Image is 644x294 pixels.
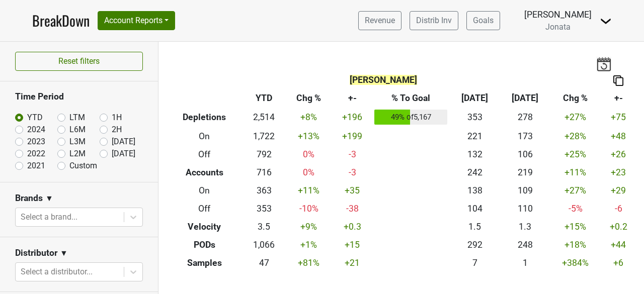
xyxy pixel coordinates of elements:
[285,108,333,128] td: +8 %
[285,254,333,272] td: +81 %
[285,218,333,236] td: +9 %
[285,181,333,200] td: +11 %
[166,254,243,272] th: Samples
[601,236,636,254] td: +44
[60,247,68,259] span: ▼
[358,11,401,30] a: Revenue
[450,89,500,108] th: [DATE]
[500,108,550,128] td: 278
[285,163,333,181] td: 0 %
[243,181,285,200] td: 363
[15,52,143,71] button: Reset filters
[332,89,372,108] th: +-
[601,200,636,218] td: -6
[332,163,372,181] td: -3
[112,112,122,124] label: 1H
[350,75,417,85] span: [PERSON_NAME]
[550,163,601,181] td: +11 %
[500,200,550,218] td: 110
[601,145,636,163] td: +26
[550,236,601,254] td: +18 %
[500,145,550,163] td: 106
[601,181,636,200] td: +29
[601,254,636,272] td: +6
[285,236,333,254] td: +1 %
[285,127,333,145] td: +13 %
[450,218,500,236] td: 1.5
[15,248,57,258] h3: Distributor
[27,160,45,172] label: 2021
[166,236,243,254] th: PODs
[69,160,97,172] label: Custom
[601,127,636,145] td: +48
[500,218,550,236] td: 1.3
[243,145,285,163] td: 792
[98,11,175,30] button: Account Reports
[500,236,550,254] td: 248
[27,136,45,148] label: 2023
[332,127,372,145] td: +199
[450,108,500,128] td: 353
[69,148,86,160] label: L2M
[332,108,372,128] td: +196
[112,124,122,136] label: 2H
[243,254,285,272] td: 47
[243,200,285,218] td: 353
[32,10,90,31] a: BreakDown
[500,254,550,272] td: 1
[450,236,500,254] td: 292
[69,124,86,136] label: L6M
[596,57,611,71] img: last_updated_date
[166,200,243,218] th: Off
[550,127,601,145] td: +28 %
[550,200,601,218] td: -5 %
[243,108,285,128] td: 2,514
[69,136,86,148] label: L3M
[166,181,243,200] th: On
[372,89,450,108] th: % To Goal
[243,127,285,145] td: 1,722
[500,163,550,181] td: 219
[27,124,45,136] label: 2024
[450,181,500,200] td: 138
[166,145,243,163] th: Off
[243,163,285,181] td: 716
[550,145,601,163] td: +25 %
[601,108,636,128] td: +75
[332,236,372,254] td: +15
[550,218,601,236] td: +15 %
[332,181,372,200] td: +35
[27,148,45,160] label: 2022
[450,145,500,163] td: 132
[550,108,601,128] td: +27 %
[285,89,333,108] th: Chg %
[166,108,243,128] th: Depletions
[15,193,43,204] h3: Brands
[166,127,243,145] th: On
[550,89,601,108] th: Chg %
[112,148,135,160] label: [DATE]
[332,200,372,218] td: -38
[243,89,285,108] th: YTD
[285,200,333,218] td: -10 %
[600,15,612,27] img: Dropdown Menu
[550,181,601,200] td: +27 %
[450,163,500,181] td: 242
[601,89,636,108] th: +-
[450,127,500,145] td: 221
[285,145,333,163] td: 0 %
[601,163,636,181] td: +23
[601,218,636,236] td: +0.2
[243,236,285,254] td: 1,066
[613,75,623,86] img: Copy to clipboard
[332,145,372,163] td: -3
[27,112,43,124] label: YTD
[166,218,243,236] th: Velocity
[450,200,500,218] td: 104
[550,254,601,272] td: +384 %
[500,89,550,108] th: [DATE]
[500,127,550,145] td: 173
[545,22,571,32] span: Jonata
[45,192,53,205] span: ▼
[500,181,550,200] td: 109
